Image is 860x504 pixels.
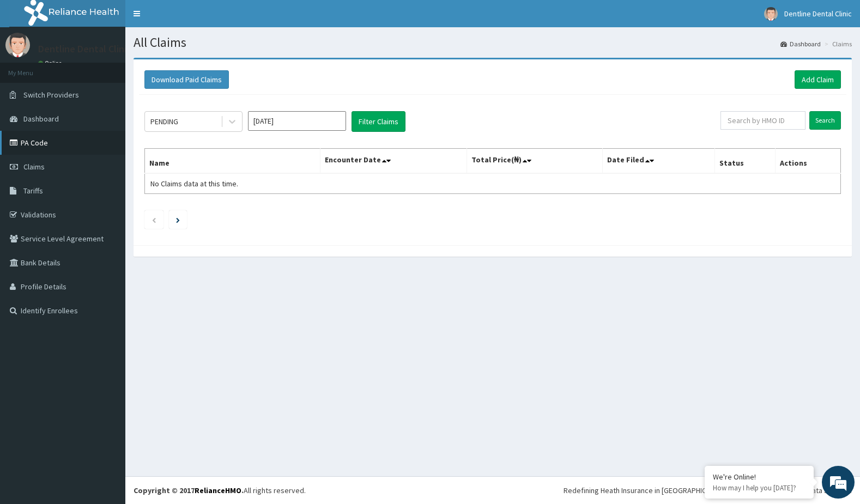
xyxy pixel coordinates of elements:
[38,44,131,54] p: Dentline Dental Clinic
[320,149,467,174] th: Encounter Date
[23,186,43,196] span: Tariffs
[145,149,320,174] th: Name
[714,149,775,174] th: Status
[134,485,244,495] strong: Copyright © 2017 .
[780,39,821,48] a: Dashboard
[602,149,714,174] th: Date Filed
[134,35,852,50] h1: All Claims
[152,215,156,224] a: Previous page
[764,7,778,21] img: User Image
[176,215,180,224] a: Next page
[23,114,59,124] span: Dashboard
[125,476,860,504] footer: All rights reserved.
[713,472,806,482] div: We're Online!
[195,485,241,495] a: RelianceHMO
[144,70,229,89] button: Download Paid Claims
[720,111,806,130] input: Search by HMO ID
[352,111,405,132] button: Filter Claims
[822,39,852,48] li: Claims
[5,33,30,57] img: User Image
[809,111,841,130] input: Search
[795,70,841,89] a: Add Claim
[23,90,79,100] span: Switch Providers
[467,149,602,174] th: Total Price(₦)
[775,149,840,174] th: Actions
[248,111,346,131] input: Select Month and Year
[784,9,852,19] span: Dentline Dental Clinic
[38,59,64,67] a: Online
[564,485,852,496] div: Redefining Heath Insurance in [GEOGRAPHIC_DATA] using Telemedicine and Data Science!
[713,483,806,493] p: How may I help you today?
[150,179,238,189] span: No Claims data at this time.
[150,116,178,127] div: PENDING
[23,162,45,172] span: Claims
